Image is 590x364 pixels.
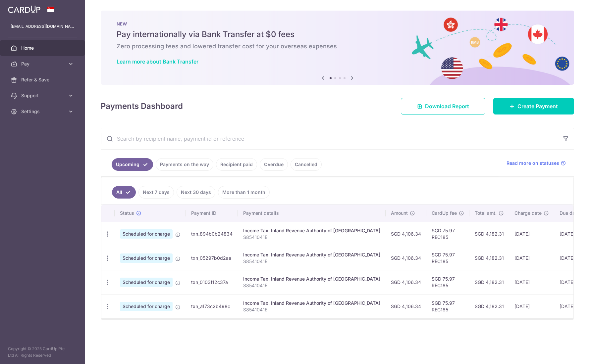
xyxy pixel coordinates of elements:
[243,258,380,265] p: S8541041E
[120,210,134,216] span: Status
[493,98,574,114] a: Create Payment
[509,294,554,318] td: [DATE]
[469,222,509,246] td: SGD 4,182.31
[475,210,497,216] span: Total amt.
[425,102,469,110] span: Download Report
[560,210,579,216] span: Due date
[186,246,238,270] td: txn_05297b0d2aa
[291,158,322,171] a: Cancelled
[216,158,257,171] a: Recipient paid
[177,186,215,199] a: Next 30 days
[101,128,558,149] input: Search by recipient name, payment id or reference
[120,278,173,287] span: Scheduled for charge
[112,186,136,199] a: All
[469,246,509,270] td: SGD 4,182.31
[426,270,469,294] td: SGD 75.97 REC185
[120,302,173,311] span: Scheduled for charge
[243,282,380,289] p: S8541041E
[186,270,238,294] td: txn_0103f12c37a
[432,210,457,216] span: CardUp fee
[21,92,65,99] span: Support
[386,246,426,270] td: SGD 4,106.34
[243,234,380,241] p: S8541041E
[138,186,174,199] a: Next 7 days
[243,251,380,258] div: Income Tax. Inland Revenue Authority of [GEOGRAPHIC_DATA]
[243,300,380,306] div: Income Tax. Inland Revenue Authority of [GEOGRAPHIC_DATA]
[469,270,509,294] td: SGD 4,182.31
[243,227,380,234] div: Income Tax. Inland Revenue Authority of [GEOGRAPHIC_DATA]
[426,222,469,246] td: SGD 75.97 REC185
[514,210,542,216] span: Charge date
[509,270,554,294] td: [DATE]
[21,108,65,115] span: Settings
[547,344,583,361] iframe: Opens a widget where you can find more information
[117,42,558,50] h6: Zero processing fees and lowered transfer cost for your overseas expenses
[117,21,558,26] p: NEW
[120,229,173,239] span: Scheduled for charge
[117,29,558,40] h5: Pay internationally via Bank Transfer at $0 fees
[101,11,574,85] img: Bank transfer banner
[238,205,386,222] th: Payment details
[21,76,65,83] span: Refer & Save
[469,294,509,318] td: SGD 4,182.31
[120,253,173,263] span: Scheduled for charge
[186,294,238,318] td: txn_a173c2b498c
[509,222,554,246] td: [DATE]
[21,61,65,67] span: Pay
[218,186,270,199] a: More than 1 month
[386,294,426,318] td: SGD 4,106.34
[391,210,408,216] span: Amount
[517,102,558,110] span: Create Payment
[11,23,74,30] p: [EMAIL_ADDRESS][DOMAIN_NAME]
[243,276,380,282] div: Income Tax. Inland Revenue Authority of [GEOGRAPHIC_DATA]
[509,246,554,270] td: [DATE]
[8,5,40,13] img: CardUp
[401,98,485,114] a: Download Report
[507,160,566,166] a: Read more on statuses
[260,158,288,171] a: Overdue
[386,270,426,294] td: SGD 4,106.34
[186,205,238,222] th: Payment ID
[243,306,380,313] p: S8541041E
[507,160,559,166] span: Read more on statuses
[101,100,183,112] h4: Payments Dashboard
[156,158,213,171] a: Payments on the way
[186,222,238,246] td: txn_894b0b24834
[21,45,65,51] span: Home
[426,246,469,270] td: SGD 75.97 REC185
[386,222,426,246] td: SGD 4,106.34
[112,158,153,171] a: Upcoming
[426,294,469,318] td: SGD 75.97 REC185
[117,58,198,65] a: Learn more about Bank Transfer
